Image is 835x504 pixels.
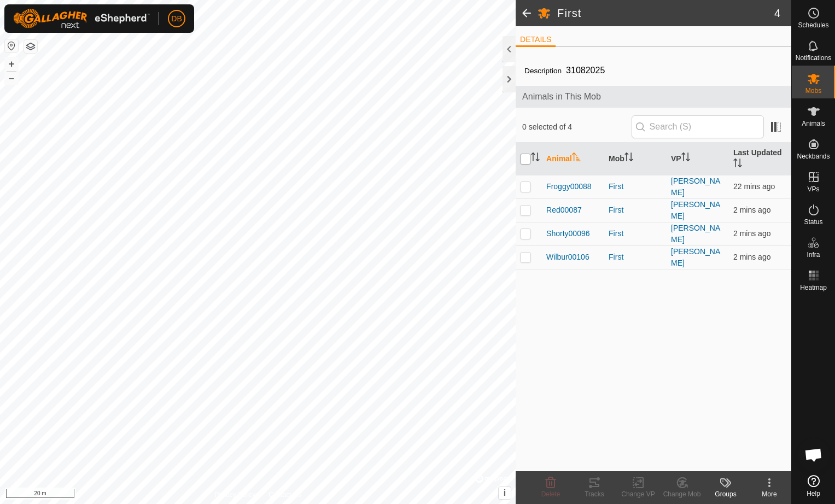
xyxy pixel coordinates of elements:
span: 0 selected of 4 [522,121,632,133]
h2: First [557,7,774,20]
span: Notifications [796,55,831,61]
span: Animals in This Mob [522,90,785,103]
li: DETAILS [516,34,556,47]
div: First [609,228,662,239]
span: Status [804,219,822,225]
div: Change VP [616,489,660,499]
button: – [5,72,18,85]
span: Mobs [805,87,821,94]
button: i [499,487,511,499]
span: 16 Sept 2025, 12:54 pm [733,229,770,238]
a: [PERSON_NAME] [671,177,720,197]
a: [PERSON_NAME] [671,247,720,267]
img: Gallagher Logo [13,9,150,28]
input: Search (S) [632,115,764,138]
th: VP [667,143,729,175]
span: Neckbands [797,153,830,160]
label: Description [524,67,562,75]
div: Change Mob [660,489,704,499]
div: More [748,489,791,499]
button: + [5,57,18,71]
button: Map Layers [24,40,37,53]
span: 16 Sept 2025, 12:54 pm [733,253,770,261]
a: Privacy Policy [215,490,256,500]
a: Contact Us [268,490,301,500]
span: i [504,488,506,497]
span: VPs [807,186,819,192]
span: Infra [807,251,820,258]
div: First [609,181,662,192]
a: Help [792,471,835,501]
div: First [609,251,662,263]
span: Froggy00088 [546,181,592,192]
span: 16 Sept 2025, 12:54 pm [733,206,770,214]
div: Groups [704,489,748,499]
p-sorticon: Activate to sort [531,154,540,163]
span: Schedules [798,22,828,28]
span: 31082025 [562,61,609,79]
div: First [609,204,662,216]
span: Red00087 [546,204,582,216]
span: Wilbur00106 [546,251,589,263]
a: [PERSON_NAME] [671,224,720,244]
p-sorticon: Activate to sort [733,160,742,169]
a: [PERSON_NAME] [671,200,720,220]
p-sorticon: Activate to sort [572,154,581,163]
span: Help [807,490,820,497]
th: Last Updated [729,143,791,175]
span: Delete [541,490,560,498]
p-sorticon: Activate to sort [624,154,633,163]
p-sorticon: Activate to sort [681,154,690,163]
th: Animal [542,143,604,175]
span: Shorty00096 [546,228,589,239]
span: DB [171,13,182,25]
div: Tracks [573,489,616,499]
div: Open chat [797,438,830,471]
button: Reset Map [5,39,18,52]
span: 16 Sept 2025, 12:34 pm [733,182,775,191]
th: Mob [604,143,667,175]
span: 4 [774,5,780,21]
span: Animals [802,120,825,127]
span: Heatmap [800,284,827,291]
